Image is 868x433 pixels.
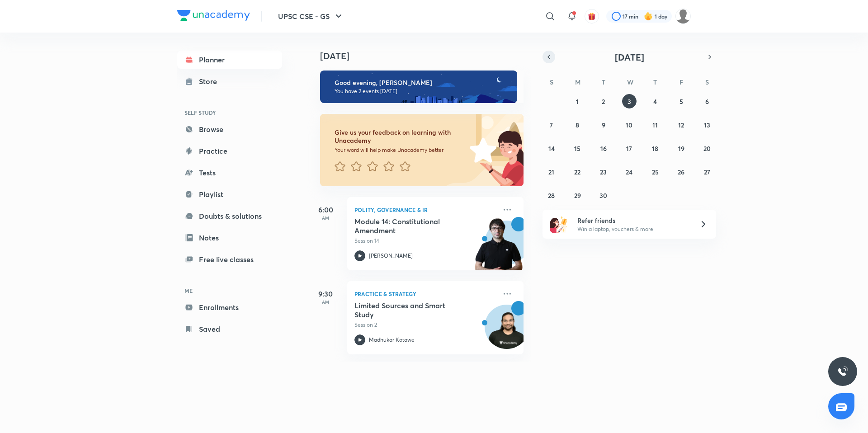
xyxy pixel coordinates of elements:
abbr: September 25, 2025 [652,168,659,176]
abbr: September 13, 2025 [704,121,710,129]
abbr: September 3, 2025 [627,97,631,106]
img: avatar [588,12,596,20]
h6: ME [177,283,282,298]
button: September 26, 2025 [674,165,689,179]
img: streak [644,12,653,21]
button: September 21, 2025 [544,165,559,179]
a: Notes [177,229,282,247]
button: September 13, 2025 [700,118,714,132]
p: Polity, Governance & IR [354,204,496,215]
a: Enrollments [177,298,282,316]
abbr: September 7, 2025 [550,121,553,129]
abbr: September 11, 2025 [652,121,658,129]
button: September 8, 2025 [570,118,585,132]
abbr: September 10, 2025 [626,121,632,129]
button: September 23, 2025 [596,165,611,179]
p: Practice & Strategy [354,288,496,299]
abbr: September 8, 2025 [576,121,579,129]
abbr: Saturday [705,78,709,86]
button: September 11, 2025 [648,118,662,132]
span: [DATE] [615,51,644,63]
abbr: September 21, 2025 [548,168,554,176]
abbr: September 29, 2025 [574,191,581,200]
abbr: September 22, 2025 [574,168,580,176]
h4: [DATE] [320,51,533,61]
button: September 22, 2025 [570,165,585,179]
button: September 12, 2025 [674,118,689,132]
button: September 2, 2025 [596,94,611,108]
a: Tests [177,164,282,182]
button: September 4, 2025 [648,94,662,108]
abbr: September 27, 2025 [704,168,710,176]
h5: 6:00 [307,204,344,215]
abbr: September 18, 2025 [652,144,658,153]
abbr: September 30, 2025 [599,191,607,200]
button: September 18, 2025 [648,141,662,155]
p: Your word will help make Unacademy better [335,146,467,154]
img: unacademy [474,217,524,279]
h6: Give us your feedback on learning with Unacademy [335,128,467,145]
div: Store [199,76,222,87]
abbr: September 26, 2025 [678,168,684,176]
h5: 9:30 [307,288,344,299]
button: September 7, 2025 [544,118,559,132]
a: Store [177,72,282,90]
a: Doubts & solutions [177,207,282,225]
h5: Module 14: Constitutional Amendment [354,217,467,235]
abbr: Friday [679,78,683,86]
button: September 24, 2025 [622,165,637,179]
button: September 17, 2025 [622,141,637,155]
button: September 29, 2025 [570,188,585,202]
abbr: September 5, 2025 [679,97,683,106]
abbr: September 9, 2025 [602,121,605,129]
img: feedback_image [439,114,524,186]
img: Company Logo [177,10,250,21]
button: September 5, 2025 [674,94,689,108]
a: Practice [177,142,282,160]
button: September 20, 2025 [700,141,714,155]
abbr: Sunday [550,78,553,86]
abbr: September 14, 2025 [548,144,555,153]
button: September 28, 2025 [544,188,559,202]
abbr: September 1, 2025 [576,97,579,106]
abbr: September 4, 2025 [653,97,657,106]
button: September 10, 2025 [622,118,637,132]
abbr: Thursday [653,78,657,86]
button: September 3, 2025 [622,94,637,108]
abbr: Monday [575,78,580,86]
abbr: September 23, 2025 [600,168,607,176]
abbr: September 6, 2025 [705,97,709,106]
button: September 15, 2025 [570,141,585,155]
img: ttu [837,366,848,377]
button: September 14, 2025 [544,141,559,155]
h5: Limited Sources and Smart Study [354,301,467,319]
p: Session 14 [354,237,496,245]
abbr: Tuesday [602,78,605,86]
p: Session 2 [354,321,496,329]
abbr: September 28, 2025 [548,191,555,200]
img: evening [320,71,517,103]
p: Madhukar Kotawe [369,336,415,344]
abbr: September 20, 2025 [703,144,711,153]
h6: Refer friends [577,216,689,225]
button: avatar [585,9,599,24]
abbr: Wednesday [627,78,633,86]
abbr: September 17, 2025 [626,144,632,153]
abbr: September 24, 2025 [626,168,632,176]
p: AM [307,299,344,305]
a: Free live classes [177,250,282,268]
a: Browse [177,120,282,138]
abbr: September 15, 2025 [574,144,580,153]
img: Avatar [485,310,528,353]
button: September 16, 2025 [596,141,611,155]
abbr: September 19, 2025 [678,144,684,153]
button: [DATE] [555,51,703,63]
a: Company Logo [177,10,250,23]
a: Playlist [177,185,282,203]
button: UPSC CSE - GS [273,7,349,25]
button: September 9, 2025 [596,118,611,132]
h6: Good evening, [PERSON_NAME] [335,79,509,87]
abbr: September 12, 2025 [678,121,684,129]
p: [PERSON_NAME] [369,252,413,260]
a: Saved [177,320,282,338]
